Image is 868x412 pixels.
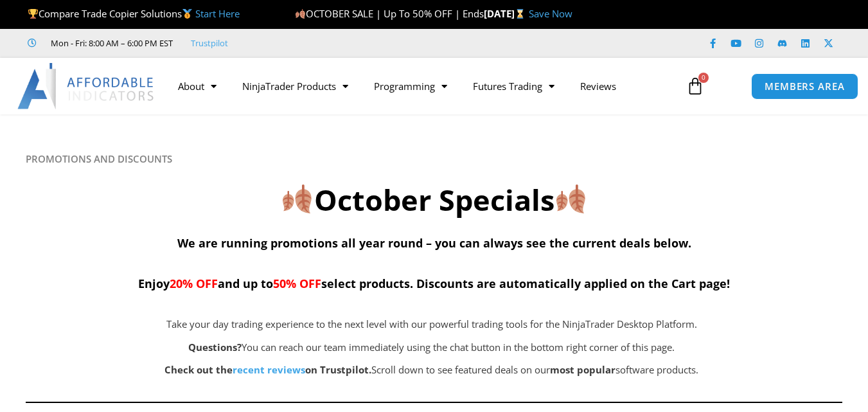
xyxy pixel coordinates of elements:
a: Programming [361,71,460,101]
span: 20% OFF [170,276,218,291]
span: Enjoy and up to select products. Discounts are automatically applied on the Cart page! [138,276,730,291]
span: MEMBERS AREA [765,82,845,91]
img: 🍂 [556,184,585,213]
span: 50% OFF [273,276,321,291]
span: Compare Trade Copier Solutions [28,7,240,20]
strong: [DATE] [484,7,528,20]
span: 0 [698,73,709,83]
img: ⌛ [515,9,525,19]
img: 🍂 [283,184,312,213]
strong: Check out the on Trustpilot. [164,363,371,376]
a: Reviews [567,71,629,101]
p: You can reach our team immediately using the chat button in the bottom right corner of this page. [90,339,773,357]
img: 🥇 [182,9,192,19]
b: most popular [550,363,616,376]
a: Start Here [195,7,240,20]
span: OCTOBER SALE | Up To 50% OFF | Ends [295,7,484,20]
a: MEMBERS AREA [751,73,858,100]
span: Take your day trading experience to the next level with our powerful trading tools for the NinjaT... [166,318,697,330]
p: Scroll down to see featured deals on our software products. [90,361,773,379]
a: About [165,71,229,101]
a: recent reviews [233,363,305,376]
a: Save Now [529,7,572,20]
img: 🏆 [28,9,38,19]
img: 🍂 [296,9,305,19]
nav: Menu [165,71,677,101]
strong: Questions? [188,341,242,354]
a: 0 [667,67,723,105]
a: NinjaTrader Products [229,71,361,101]
img: LogoAI | Affordable Indicators – NinjaTrader [17,63,155,109]
h6: PROMOTIONS AND DISCOUNTS [26,153,842,165]
span: We are running promotions all year round – you can always see the current deals below. [177,235,691,251]
a: Trustpilot [191,35,228,51]
a: Futures Trading [460,71,567,101]
span: Mon - Fri: 8:00 AM – 6:00 PM EST [48,35,173,51]
h2: October Specials [26,181,842,219]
